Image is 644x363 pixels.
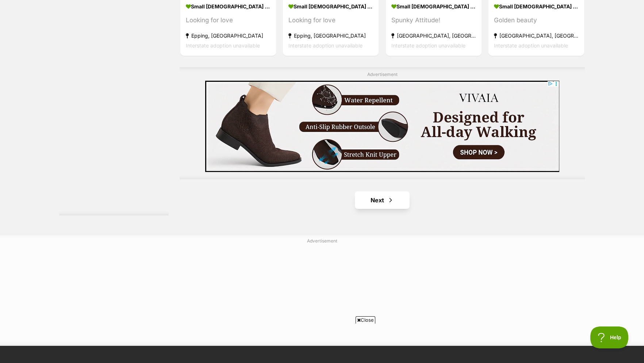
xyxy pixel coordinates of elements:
strong: Epping, [GEOGRAPHIC_DATA] [288,30,373,40]
div: Looking for love [288,15,373,25]
span: Interstate adoption unavailable [288,42,363,48]
strong: Epping, [GEOGRAPHIC_DATA] [186,30,271,40]
span: Interstate adoption unavailable [494,42,568,48]
strong: small [DEMOGRAPHIC_DATA] Dog [391,1,476,11]
nav: Pagination [180,191,585,209]
div: Golden beauty [494,15,579,25]
strong: [GEOGRAPHIC_DATA], [GEOGRAPHIC_DATA] [494,30,579,40]
div: Advertisement [180,67,585,179]
strong: small [DEMOGRAPHIC_DATA] Dog [494,1,579,11]
iframe: Advertisement [145,247,499,339]
iframe: Help Scout Beacon - Open [590,326,629,348]
div: Looking for love [186,15,271,25]
span: Interstate adoption unavailable [391,42,465,48]
iframe: Advertisement [189,326,455,359]
strong: [GEOGRAPHIC_DATA], [GEOGRAPHIC_DATA] [391,30,476,40]
div: Spunky Attitude! [391,15,476,25]
span: Close [356,316,375,324]
span: Interstate adoption unavailable [186,42,260,48]
strong: small [DEMOGRAPHIC_DATA] Dog [186,1,271,11]
a: Next page [355,191,410,209]
strong: small [DEMOGRAPHIC_DATA] Dog [288,1,373,11]
iframe: Advertisement [205,81,559,172]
